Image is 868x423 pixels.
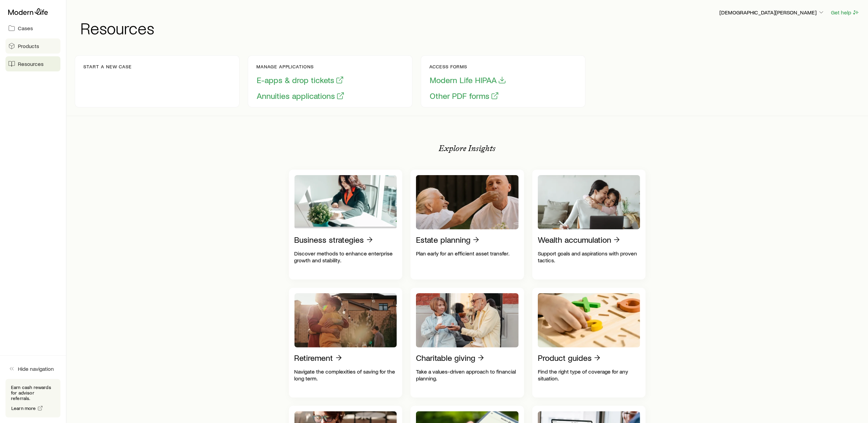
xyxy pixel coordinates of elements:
[429,91,499,101] button: Other PDF forms
[416,250,519,257] p: Plan early for an efficient asset transfer.
[719,9,825,16] p: [DEMOGRAPHIC_DATA][PERSON_NAME]
[410,170,524,279] a: Estate planningPlan early for an efficient asset transfer.
[416,293,519,347] img: Charitable giving
[18,43,39,49] span: Products
[416,235,471,244] p: Estate planning
[256,64,345,69] p: Manage applications
[5,56,60,71] a: Resources
[294,353,333,363] p: Retirement
[289,288,403,398] a: RetirementNavigate the complexities of saving for the long term.
[831,9,860,16] button: Get help
[11,385,55,401] p: Earn cash rewards for advisor referrals.
[429,64,507,69] p: Access forms
[532,170,646,279] a: Wealth accumulationSupport goals and aspirations with proven tactics.
[538,368,640,382] p: Find the right type of coverage for any situation.
[294,368,397,382] p: Navigate the complexities of saving for the long term.
[5,38,60,54] a: Products
[416,175,519,229] img: Estate planning
[294,293,397,347] img: Retirement
[294,235,364,244] p: Business strategies
[80,20,860,36] h1: Resources
[5,379,60,418] div: Earn cash rewards for advisor referrals.Learn more
[538,235,611,244] p: Wealth accumulation
[18,60,44,67] span: Resources
[410,288,524,398] a: Charitable givingTake a values-driven approach to financial planning.
[5,21,60,36] a: Cases
[416,353,475,363] p: Charitable giving
[538,353,592,363] p: Product guides
[256,91,345,101] button: Annuities applications
[289,170,403,279] a: Business strategiesDiscover methods to enhance enterprise growth and stability.
[538,175,640,229] img: Wealth accumulation
[532,288,646,398] a: Product guidesFind the right type of coverage for any situation.
[83,64,132,69] p: Start a new case
[538,293,640,347] img: Product guides
[439,144,496,153] p: Explore Insights
[294,175,397,229] img: Business strategies
[294,250,397,264] p: Discover methods to enhance enterprise growth and stability.
[18,365,54,372] span: Hide navigation
[538,250,640,264] p: Support goals and aspirations with proven tactics.
[18,25,33,32] span: Cases
[11,406,36,411] span: Learn more
[256,75,344,85] button: E-apps & drop tickets
[5,361,60,376] button: Hide navigation
[719,9,825,17] button: [DEMOGRAPHIC_DATA][PERSON_NAME]
[416,368,519,382] p: Take a values-driven approach to financial planning.
[429,75,507,85] button: Modern Life HIPAA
